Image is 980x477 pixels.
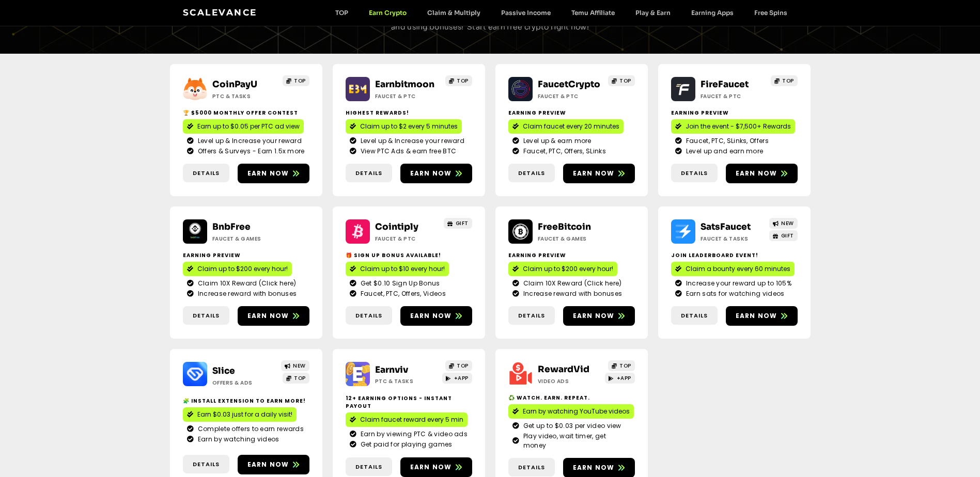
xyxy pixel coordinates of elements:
a: TOP [445,75,472,86]
h2: 12+ Earning options - instant payout [346,394,472,410]
span: Get paid for playing games [358,440,453,449]
span: Earn now [410,463,452,472]
a: Join the event - $7,500+ Rewards [671,119,795,134]
a: Claim up to $200 every hour! [508,262,617,276]
h2: Faucet & Tasks [701,235,765,243]
a: FaucetCrypto [538,79,600,90]
a: Details [346,164,392,183]
span: Earn by viewing PTC & video ads [358,430,468,439]
span: Details [518,169,545,178]
h2: Earning Preview [508,109,635,117]
a: Details [508,458,555,477]
span: Earn now [410,311,452,321]
span: Details [193,460,220,469]
a: BnbFree [212,221,251,232]
a: Earn now [726,306,798,326]
a: TOP [608,360,635,371]
a: Claim a bounty every 60 minutes [671,262,795,276]
span: Earn by watching YouTube videos [523,407,630,416]
a: Earn Crypto [359,9,417,17]
span: Complete offers to earn rewards [195,424,304,434]
span: Earn $0.03 just for a daily visit! [197,410,292,419]
a: Earn now [400,306,472,326]
h2: Faucet & Games [212,235,277,243]
span: GIFT [456,219,469,227]
a: Earn now [400,164,472,183]
span: Claim a bounty every 60 minutes [686,264,790,274]
a: TOP [325,9,359,17]
a: Earnviv [375,364,408,375]
a: Temu Affiliate [561,9,625,17]
span: Claim 10X Reward (Click here) [521,279,622,288]
a: SatsFaucet [701,221,751,232]
a: GIFT [769,230,798,241]
span: Increase reward with bonuses [521,289,622,298]
h2: Faucet & Games [538,235,602,243]
a: Free Spins [744,9,798,17]
a: Details [671,306,718,325]
a: Earn now [563,306,635,326]
a: Claim 10X Reward (Click here) [187,279,305,288]
a: FireFaucet [701,79,749,90]
span: Get up to $0.03 per video view [521,421,621,431]
span: Offers & Surveys - Earn 1.5x more [195,147,305,156]
span: TOP [619,362,631,370]
a: Earn now [238,306,309,326]
span: GIFT [781,232,794,240]
span: Level up and earn more [683,147,764,156]
a: TOP [771,75,798,86]
span: Claim faucet every 20 minutes [523,122,619,131]
span: Earn up to $0.05 per PTC ad view [197,122,300,131]
h2: Video ads [538,377,602,385]
a: GIFT [444,218,472,229]
a: Details [508,306,555,325]
a: Details [183,306,229,325]
a: TOP [283,75,309,86]
span: +APP [454,374,469,382]
h2: ptc & Tasks [212,92,277,100]
h2: Faucet & PTC [701,92,765,100]
a: Details [508,164,555,183]
span: Earn now [573,169,615,178]
span: Claim up to $200 every hour! [197,264,288,274]
span: Faucet, PTC, SLinks, Offers [683,136,769,146]
span: TOP [294,374,306,382]
a: Earn now [726,164,798,183]
a: Earn by watching YouTube videos [508,404,634,419]
h2: 🎁 Sign up bonus available! [346,251,472,259]
span: Claim up to $10 every hour! [360,264,445,274]
span: Details [681,169,708,178]
a: Play & Earn [625,9,681,17]
span: Details [355,311,382,320]
span: Earn now [247,169,289,178]
a: Earn now [563,164,635,183]
span: Claim up to $200 every hour! [523,264,613,274]
h2: Earning Preview [508,251,635,259]
a: Earnbitmoon [375,79,434,90]
span: Increase your reward up to 105% [683,279,791,288]
a: Slice [212,365,235,376]
span: +APP [617,374,631,382]
a: Claim faucet every 20 minutes [508,119,624,134]
span: Claim 10X Reward (Click here) [195,279,297,288]
a: Scalevance [183,7,257,18]
a: TOP [283,373,309,384]
span: Earn now [247,311,289,321]
a: Details [346,457,392,476]
a: TOP [608,75,635,86]
span: Level up & earn more [521,136,592,146]
span: Earn now [573,463,615,472]
a: Claim 10X Reward (Click here) [512,279,631,288]
a: Claim & Multiply [417,9,491,17]
a: Earn now [400,457,472,477]
a: CoinPayU [212,79,257,90]
a: Claim up to $2 every 5 minutes [346,119,462,134]
span: NEW [781,219,794,227]
h2: Earning Preview [671,109,798,117]
h2: 🧩 Install extension to earn more! [183,397,309,405]
a: Claim up to $10 every hour! [346,262,449,276]
h2: Offers & Ads [212,379,277,387]
a: Claim faucet reward every 5 min [346,412,468,427]
a: Claim up to $200 every hour! [183,262,292,276]
span: Increase reward with bonuses [195,289,297,298]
